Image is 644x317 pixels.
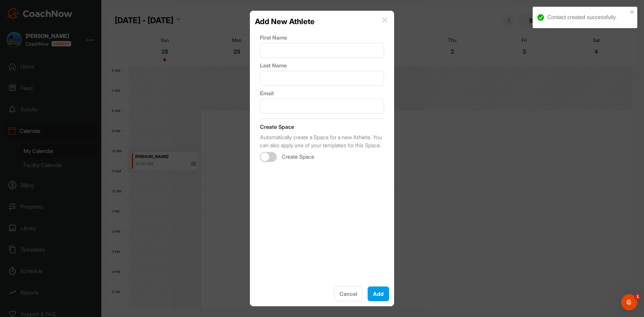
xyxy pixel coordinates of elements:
label: First Name [260,34,384,42]
iframe: Intercom live chat [621,294,637,310]
span: 1 [635,294,640,300]
img: info [382,17,387,23]
p: Automatically create a Space for a new Athlete. You can also apply one of your templates for this... [260,133,384,149]
span: Create Space [282,153,314,160]
h2: Add New Athlete [255,16,315,27]
button: Cancel [334,286,363,301]
label: Email [260,89,384,97]
div: Contact created successfully. [547,13,628,21]
button: Add [368,286,389,301]
label: Last Name [260,61,384,69]
p: Create Space [260,123,384,131]
button: close [630,9,635,16]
